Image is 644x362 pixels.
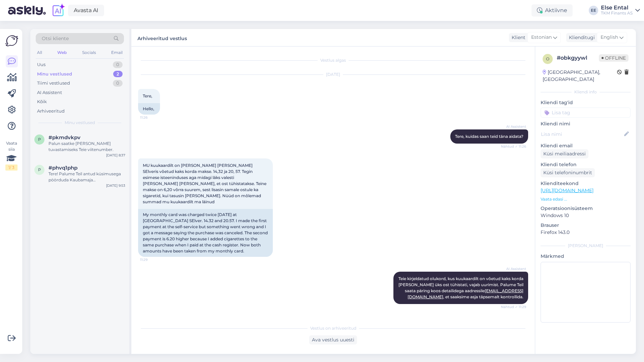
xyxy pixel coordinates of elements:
[42,35,69,42] span: Otsi kliente
[138,71,528,78] div: [DATE]
[49,165,77,171] span: #phvq1php
[541,205,631,212] p: Operatsioonisüsteem
[541,149,588,158] div: Küsi meiliaadressi
[541,243,631,249] div: [PERSON_NAME]
[140,115,165,120] span: 11:26
[501,144,526,149] span: Nähtud ✓ 11:26
[541,229,631,236] p: Firefox 143.0
[37,80,70,87] div: Tiimi vestlused
[49,141,125,153] div: Palun saatke [PERSON_NAME] tuvastamiseks Teie viitenumber.
[65,120,95,126] span: Minu vestlused
[557,54,599,62] div: # obkgyywl
[541,89,631,95] div: Kliendi info
[566,34,595,41] div: Klienditugi
[532,4,573,17] div: Aktiivne
[541,196,631,202] p: Vaata edasi ...
[541,180,631,187] p: Klienditeekond
[601,34,618,41] span: English
[106,153,125,158] div: [DATE] 8:37
[37,108,65,115] div: Arhiveeritud
[36,48,43,57] div: All
[398,276,524,299] span: Teie kirjeldatud olukord, kus kuukaardilt on võetud kaks korda [PERSON_NAME] üks ost tühistati, v...
[38,137,41,142] span: p
[541,130,623,138] input: Lisa nimi
[501,266,526,271] span: AI Assistent
[541,142,631,149] p: Kliendi email
[501,124,526,129] span: AI Assistent
[137,33,187,42] label: Arhiveeritud vestlus
[531,34,552,41] span: Estonian
[106,183,125,188] div: [DATE] 9:53
[68,5,104,16] a: Avasta AI
[541,161,631,168] p: Kliendi telefon
[501,304,526,309] span: Nähtud ✓ 11:29
[49,171,125,183] div: Tere! Palume Teil antud küsimusega pöörduda Kaubamaja klienditeeninduse [PERSON_NAME] telefonil 6...
[113,61,123,68] div: 0
[541,253,631,260] p: Märkmed
[140,257,165,262] span: 11:29
[143,163,267,204] span: MU kuukaardilt on [PERSON_NAME] [PERSON_NAME] SElveris võetud kaks korda makse. 14,32 ja 20, 57. ...
[601,10,633,16] div: TKM Finants AS
[589,6,598,15] div: EE
[541,120,631,127] p: Kliendi nimi
[138,57,528,63] div: Vestlus algas
[309,335,357,344] div: Ava vestlus uuesti
[541,187,593,193] a: [URL][DOMAIN_NAME]
[601,5,640,16] a: Else EntalTKM Finants AS
[541,212,631,219] p: Windows 10
[5,140,18,171] div: Vaata siia
[56,48,68,57] div: Web
[138,103,160,115] div: Hello,
[110,48,124,57] div: Email
[5,34,18,47] img: Askly Logo
[38,167,41,172] span: p
[310,325,356,331] span: Vestlus on arhiveeritud
[541,99,631,106] p: Kliendi tag'id
[541,108,631,118] input: Lisa tag
[37,71,72,78] div: Minu vestlused
[541,168,595,177] div: Küsi telefoninumbrit
[546,56,549,61] span: o
[51,3,65,18] img: explore-ai
[143,93,152,98] span: Tere,
[599,54,629,62] span: Offline
[601,5,633,10] div: Else Ental
[113,71,123,78] div: 2
[455,134,523,139] span: Tere, kuidas saan teid täna aidata?
[5,164,18,171] div: 1 / 3
[509,34,525,41] div: Klient
[37,89,62,96] div: AI Assistent
[49,134,80,141] span: #pkmdvkpv
[113,80,123,87] div: 0
[37,98,47,105] div: Kõik
[81,48,97,57] div: Socials
[138,209,273,257] div: My monthly card was charged twice [DATE] at [GEOGRAPHIC_DATA] SElver. 14.32 and 20.57. I made the...
[37,61,45,68] div: Uus
[543,69,617,83] div: [GEOGRAPHIC_DATA], [GEOGRAPHIC_DATA]
[541,222,631,229] p: Brauser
